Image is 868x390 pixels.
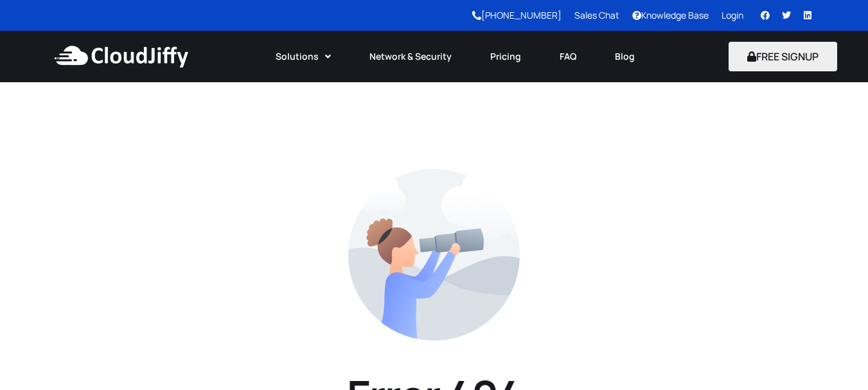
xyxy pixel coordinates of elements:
a: Pricing [471,42,540,71]
a: Blog [596,42,654,71]
a: FAQ [540,42,596,71]
a: [PHONE_NUMBER] [472,9,562,21]
a: Sales Chat [574,9,619,21]
a: Login [722,9,743,21]
a: Network & Security [350,42,471,71]
a: Knowledge Base [632,9,709,21]
a: FREE SIGNUP [729,49,837,64]
a: Solutions [256,42,350,71]
img: Page Not Found [348,169,520,341]
button: FREE SIGNUP [729,42,837,71]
